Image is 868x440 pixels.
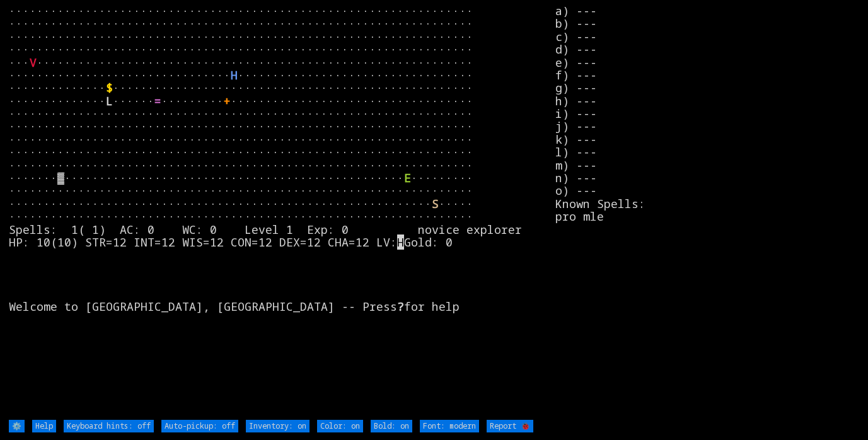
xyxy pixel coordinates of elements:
[9,4,556,418] larn: ··································································· ·····························...
[224,93,231,108] font: +
[64,420,154,432] input: Keyboard hints: off
[420,420,479,432] input: Font: modern
[30,55,37,70] font: V
[404,170,411,185] font: E
[555,4,859,418] stats: a) --- b) --- c) --- d) --- e) --- f) --- g) --- h) --- i) --- j) --- k) --- l) --- m) --- n) ---...
[397,234,404,250] mark: H
[246,420,310,432] input: Inventory: on
[154,93,161,108] font: =
[32,420,56,432] input: Help
[397,299,404,314] b: ?
[231,67,238,83] font: H
[432,196,439,211] font: S
[317,420,363,432] input: Color: on
[161,420,238,432] input: Auto-pickup: off
[9,420,25,432] input: ⚙️
[106,80,113,95] font: $
[371,420,412,432] input: Bold: on
[106,93,113,108] font: L
[487,420,533,432] input: Report 🐞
